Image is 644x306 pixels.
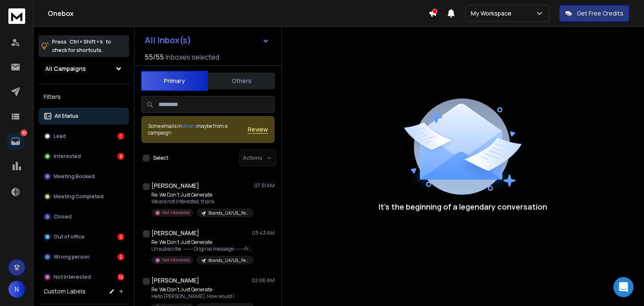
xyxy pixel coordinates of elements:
p: 02:06 AM [252,277,275,284]
h1: All Inbox(s) [145,36,191,44]
p: All Status [55,113,78,119]
p: Not Interested [162,257,190,263]
button: Lead1 [39,128,129,145]
button: N [8,281,25,298]
button: All Status [39,108,129,124]
h1: Onebox [48,8,428,18]
p: Re: We Don’t Just Generate [151,239,252,246]
h1: [PERSON_NAME] [151,182,199,190]
div: Open Intercom Messenger [613,277,634,297]
button: All Inbox(s) [138,32,276,49]
button: Out of office2 [39,228,129,245]
div: 16 [117,274,124,280]
p: My Workspace [471,9,515,18]
button: Primary [141,71,208,91]
p: We are not interested, thank [151,198,252,205]
h3: Inboxes selected [166,52,219,62]
p: Wrong person [54,254,90,260]
h3: Filters [39,91,129,103]
div: 2 [117,233,124,240]
button: Review [248,125,268,134]
p: 30 [21,130,27,136]
p: Not Interested [162,210,190,216]
button: Closed [39,208,129,225]
button: Get Free Credits [559,5,629,22]
p: Hello [PERSON_NAME], How would I [151,293,252,300]
span: others [182,122,197,130]
p: 03:43 AM [252,230,275,236]
h3: Custom Labels [44,287,86,296]
p: Meeting Booked [54,173,95,180]
h1: [PERSON_NAME] [151,276,199,285]
div: Some emails in maybe from a campaign [148,123,248,136]
p: Lead [54,133,66,140]
a: 30 [7,133,24,150]
p: Out of office [54,233,85,240]
img: logo [8,8,25,24]
button: Interested9 [39,148,129,165]
p: Closed [54,213,72,220]
div: 2 [117,254,124,260]
p: Unsubscribe -------- Original message --------From: [151,246,252,252]
h1: [PERSON_NAME] [151,229,199,237]
button: Meeting Booked [39,168,129,185]
h1: All Campaigns [45,65,86,73]
div: 1 [117,133,124,140]
button: Meeting Completed [39,188,129,205]
button: Not Interested16 [39,269,129,285]
span: Ctrl + Shift + k [68,37,104,47]
label: Select [153,155,168,161]
p: Get Free Credits [577,9,623,18]
div: 9 [117,153,124,160]
p: It’s the beginning of a legendary conversation [379,201,547,213]
p: Press to check for shortcuts. [52,38,111,54]
span: 55 / 55 [145,52,164,62]
p: Meeting Completed [54,193,104,200]
button: All Campaigns [39,60,129,77]
p: Brands_UK/US_Performance-marketing [208,257,249,264]
p: Re: We Don’t Just Generate [151,286,252,293]
p: Brands_UK/US_Performance-marketing [208,210,249,216]
button: Others [208,72,275,90]
p: Interested [54,153,81,160]
p: Not Interested [54,274,91,280]
button: Wrong person2 [39,249,129,265]
p: 07:31 AM [254,182,275,189]
p: Re: We Don’t Just Generate [151,192,252,198]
